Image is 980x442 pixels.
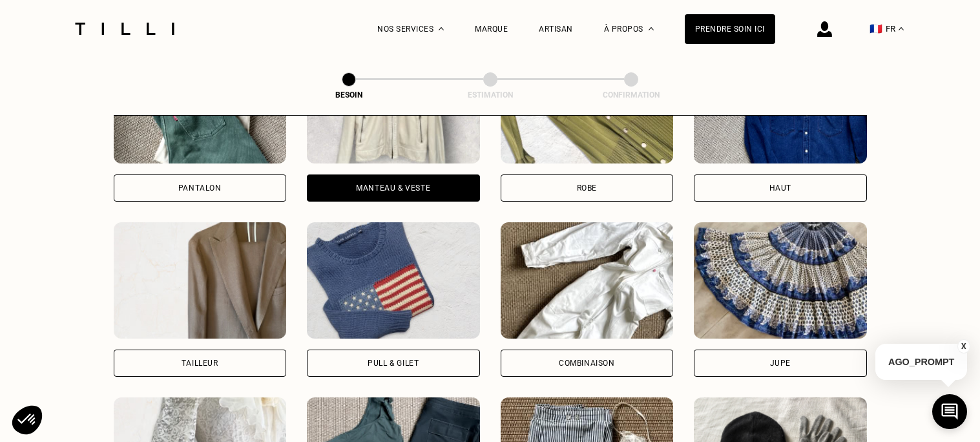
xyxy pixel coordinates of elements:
a: Artisan [539,25,573,34]
div: Haut [769,184,791,192]
div: Pantalon [178,184,222,192]
div: Tailleur [182,359,218,367]
div: Confirmation [567,90,696,100]
div: Jupe [770,359,791,367]
img: Tilli retouche votre Tailleur [114,222,287,339]
div: Manteau & Veste [356,184,430,192]
img: menu déroulant [899,27,904,30]
div: Pull & gilet [368,359,419,367]
button: X [957,339,970,353]
img: Menu déroulant [439,27,444,30]
img: Tilli retouche votre Combinaison [501,222,674,339]
img: Logo du service de couturière Tilli [70,23,179,35]
div: Robe [577,184,597,192]
a: Marque [475,25,508,34]
img: icône connexion [817,21,832,37]
a: Prendre soin ici [685,14,775,44]
img: Menu déroulant à propos [649,27,654,30]
img: Tilli retouche votre Pull & gilet [307,222,480,339]
img: Tilli retouche votre Jupe [694,222,867,339]
span: 🇫🇷 [870,23,882,35]
p: AGO_PROMPT [875,344,967,380]
div: Combinaison [559,359,615,367]
div: Besoin [284,90,413,100]
div: Estimation [426,90,555,100]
